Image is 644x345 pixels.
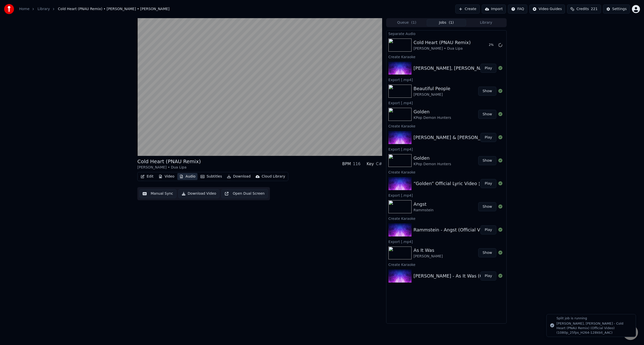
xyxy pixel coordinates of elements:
div: Create Karaoke [386,215,506,221]
span: ( 1 ) [411,20,416,25]
button: Manual Sync [139,189,176,198]
div: BPM [342,161,351,167]
div: [PERSON_NAME], [PERSON_NAME] - Cold Heart (PNAU Remix) (Official Video) (1080p_25fps_H264-128kbit... [556,321,632,335]
button: Play [480,64,496,73]
div: Golden [414,108,451,115]
div: [PERSON_NAME] [414,254,443,259]
span: ( 1 ) [449,20,454,25]
div: Key [367,161,374,167]
div: 116 [353,161,361,167]
div: Rammstein [414,208,433,213]
div: [PERSON_NAME] - As It Was (Official Video) (1440p_25fps_AV1-128kbit_AAC) [414,272,587,280]
button: Video [156,173,176,180]
button: Library [466,19,506,26]
button: Jobs [427,19,466,26]
button: Video Guides [529,5,565,14]
div: Rammstein - Angst (Official Video) (1080p_25fps_H264-128kbit_AAC) [414,226,571,233]
button: Import [482,5,506,14]
div: Golden [414,155,451,162]
div: Angst [414,201,433,208]
button: Show [478,248,496,257]
nav: breadcrumb [19,7,170,12]
div: 2 % [489,43,496,47]
div: Beautiful People [414,85,450,92]
div: Export [.mp4] [386,146,506,152]
div: Cold Heart (PNAU Remix) [414,39,471,46]
button: Subtitles [198,173,224,180]
div: KPop Demon Hunters [414,115,451,120]
div: C# [376,161,382,167]
button: Audio [177,173,197,180]
div: [PERSON_NAME] • Dua Lipa [414,46,471,51]
div: [PERSON_NAME] • Dua Lipa [137,165,201,170]
button: Play [480,225,496,234]
span: Credits [576,7,589,12]
div: Export [.mp4] [386,100,506,106]
div: [PERSON_NAME] & [PERSON_NAME] - Beautiful People [414,134,537,141]
button: Create [455,5,480,14]
div: Export [.mp4] [386,238,506,245]
div: Separate Audio [386,30,506,37]
div: Export [.mp4] [386,192,506,198]
div: Settings [612,7,627,12]
div: KPop Demon Hunters [414,162,451,167]
div: Cloud Library [262,174,285,179]
div: Create Karaoke [386,123,506,129]
button: Credits221 [567,5,601,14]
a: Home [19,7,29,12]
button: Show [478,110,496,119]
img: youka [4,4,14,14]
button: Edit [139,173,155,180]
button: Play [480,133,496,142]
div: Create Karaoke [386,261,506,267]
div: As It Was [414,247,443,254]
button: Show [478,202,496,211]
button: Download Video [178,189,219,198]
div: [PERSON_NAME] [414,92,450,97]
button: Play [480,179,496,188]
div: Cold Heart (PNAU Remix) [137,158,201,165]
button: Download [225,173,253,180]
button: Play [480,271,496,281]
button: Settings [603,5,630,14]
button: FAQ [508,5,527,14]
div: Create Karaoke [386,169,506,175]
div: Create Karaoke [386,54,506,60]
button: Open Dual Screen [221,189,268,198]
button: Show [478,156,496,165]
button: Queue [387,19,427,26]
div: Split job is running [556,316,632,321]
span: Cold Heart (PNAU Remix) • [PERSON_NAME] • [PERSON_NAME] [58,7,170,12]
span: 221 [591,7,598,12]
a: Library [37,7,50,12]
button: Show [478,87,496,96]
div: Export [.mp4] [386,77,506,83]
